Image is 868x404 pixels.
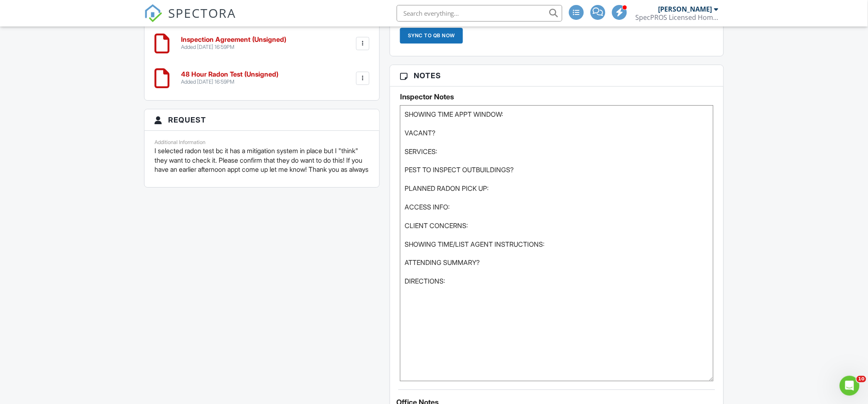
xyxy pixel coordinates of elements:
[840,376,860,396] iframe: Intercom live chat
[400,93,714,101] h5: Inspector Notes
[154,139,205,145] label: Additional Information
[181,36,286,50] a: Inspection Agreement (Unsigned) Added [DATE] 16:59PM
[181,79,278,85] div: Added [DATE] 16:59PM
[144,4,162,22] img: The Best Home Inspection Software - Spectora
[397,5,562,22] input: Search everything...
[181,71,278,85] a: 48 Hour Radon Test (Unsigned) Added [DATE] 16:59PM
[144,11,236,29] a: SPECTORA
[168,4,236,22] span: SPECTORA
[400,28,463,43] div: Sync to QB Now
[857,376,866,382] span: 10
[181,36,286,43] h6: Inspection Agreement (Unsigned)
[636,13,719,22] div: SpecPROS Licensed Home Inspectors
[181,71,278,78] h6: 48 Hour Radon Test (Unsigned)
[154,146,369,174] p: I selected radon test bc it has a mitigation system in place but I "think" they want to check it....
[145,109,379,131] h3: Request
[390,65,723,87] h3: Notes
[181,44,286,50] div: Added [DATE] 16:59PM
[658,5,712,13] div: [PERSON_NAME]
